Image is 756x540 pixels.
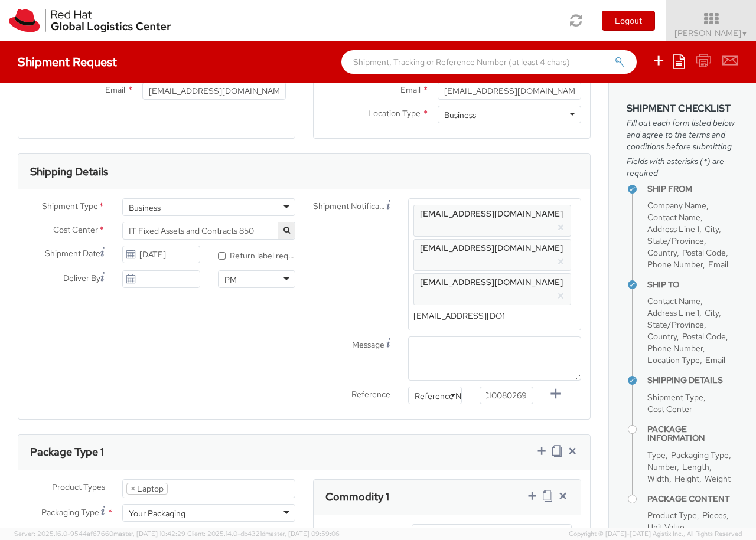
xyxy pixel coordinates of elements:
[647,296,700,306] span: Contact Name
[702,510,726,521] span: Pieces
[647,212,700,222] span: Contact Name
[708,259,728,270] span: Email
[224,274,237,286] div: PM
[187,529,340,538] span: Client: 2025.14.0-db4321d
[602,11,655,31] button: Logout
[41,507,99,518] span: Packaging Type
[444,109,476,121] div: Business
[647,343,703,354] span: Phone Number
[351,389,390,400] span: Reference
[131,483,135,494] span: ×
[647,307,699,318] span: Address Line 1
[557,221,565,235] button: ×
[647,280,738,289] h4: Ship To
[400,84,421,95] span: Email
[682,247,726,258] span: Postal Code
[126,483,168,495] li: Laptop
[557,289,565,303] button: ×
[674,473,699,484] span: Height
[647,247,677,258] span: Country
[647,331,677,342] span: Country
[368,108,421,119] span: Location Type
[647,392,703,402] span: Shipment Type
[325,491,389,503] h3: Commodity 1
[647,224,699,234] span: Address Line 1
[647,355,700,365] span: Location Type
[53,224,98,237] span: Cost Center
[265,529,340,538] span: master, [DATE] 09:59:06
[341,526,395,537] span: Product Name
[647,522,685,532] span: Unit Value
[341,50,637,74] input: Shipment, Tracking or Reference Number (at least 4 chars)
[647,319,704,330] span: State/Province
[218,248,295,261] label: Return label required
[129,508,185,519] div: Your Packaging
[9,9,171,32] img: rh-logistics-00dfa346123c4ec078e1.svg
[14,529,185,538] span: Server: 2025.16.0-9544af67660
[647,462,677,472] span: Number
[352,339,384,350] span: Message
[647,450,666,460] span: Type
[122,222,295,240] span: IT Fixed Assets and Contracts 850
[30,446,104,458] h3: Package Type 1
[627,155,738,179] span: Fields with asterisks (*) are required
[705,224,719,234] span: City
[647,235,704,246] span: State/Province
[45,247,100,260] span: Shipment Date
[420,277,563,287] span: [EMAIL_ADDRESS][DOMAIN_NAME]
[647,200,706,211] span: Company Name
[647,495,738,503] h4: Package Content
[105,84,125,95] span: Email
[627,117,738,152] span: Fill out each form listed below and agree to the terms and conditions before submitting
[42,200,98,214] span: Shipment Type
[63,272,100,284] span: Deliver By
[705,307,719,318] span: City
[741,29,748,38] span: ▼
[671,450,729,460] span: Packaging Type
[705,473,731,484] span: Weight
[30,166,108,178] h3: Shipping Details
[647,404,692,414] span: Cost Center
[420,243,563,253] span: [EMAIL_ADDRESS][DOMAIN_NAME]
[52,482,105,492] span: Product Types
[647,510,697,521] span: Product Type
[569,529,742,539] span: Copyright © [DATE]-[DATE] Agistix Inc., All Rights Reserved
[647,473,669,484] span: Width
[682,462,709,472] span: Length
[415,390,485,402] div: Reference Number
[674,28,748,38] span: [PERSON_NAME]
[557,255,565,269] button: ×
[129,225,289,236] span: IT Fixed Assets and Contracts 850
[129,202,161,214] div: Business
[705,355,725,365] span: Email
[420,208,563,219] span: [EMAIL_ADDRESS][DOMAIN_NAME]
[313,200,386,212] span: Shipment Notification
[113,529,185,538] span: master, [DATE] 10:42:29
[647,259,703,270] span: Phone Number
[18,55,117,68] h4: Shipment Request
[218,252,226,260] input: Return label required
[627,103,738,114] h3: Shipment Checklist
[647,376,738,385] h4: Shipping Details
[647,425,738,443] h4: Package Information
[647,185,738,194] h4: Ship From
[682,331,726,342] span: Postal Code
